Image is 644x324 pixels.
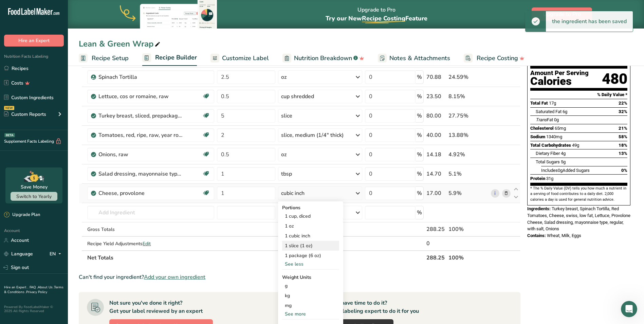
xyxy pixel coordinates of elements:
[621,168,627,173] span: 0%
[530,143,571,148] span: Total Carbohydrates
[143,240,151,247] span: Edit
[619,109,627,114] span: 32%
[447,250,490,265] th: 100%
[326,299,419,315] div: Don't have time to do it? Hire a labeling expert to do it for you
[541,168,590,173] span: Includes Added Sugars
[98,150,183,159] div: Onions, raw
[282,51,364,66] a: Nutrition Breakdown
[426,189,446,197] div: 17.00
[425,250,447,265] th: 288.25
[109,299,203,315] div: Not sure you've done it right? Get your label reviewed by an expert
[79,38,162,50] div: Lean & Green Wrap
[282,291,339,301] div: kg
[98,189,183,197] div: Cheese, provolone
[572,143,579,148] span: 49g
[543,10,581,18] span: Upgrade to Pro
[281,92,314,101] div: cup shredded
[92,54,129,63] span: Recipe Setup
[281,73,287,81] div: oz
[530,186,627,202] section: * The % Daily Value (DV) tells you how much a nutrient in a serving of food contributes to a dail...
[563,109,567,114] span: 6g
[426,112,446,120] div: 80.00
[98,170,183,178] div: Salad dressing, mayonnaise type, regular, with salt
[281,170,292,178] div: tbsp
[282,310,339,318] div: See more
[282,251,339,260] div: 1 package (6 oz)
[448,131,488,139] div: 13.88%
[561,151,566,156] span: 4g
[602,70,627,88] div: 480
[142,50,197,66] a: Recipe Builder
[536,109,562,114] span: Saturated Fat
[281,189,305,197] div: cubic inch
[527,206,630,231] span: Turkey breast, Spinach Tortilla, Red Tomatoes, Cheese, swiss, low fat, Lettuce, Provolone Cheese,...
[448,92,488,101] div: 8.15%
[426,170,446,178] div: 14.70
[86,250,425,265] th: Net Totals
[448,150,488,159] div: 4.92%
[619,143,627,148] span: 18%
[530,70,589,76] div: Amount Per Serving
[619,134,627,139] span: 58%
[4,133,15,137] div: BETA
[546,134,562,139] span: 1340mg
[362,14,405,22] span: Recipe Costing
[282,211,339,221] div: 1 cup, diced
[98,92,183,101] div: Lettuce, cos or romaine, raw
[530,76,589,86] div: Calories
[448,225,488,233] div: 100%
[282,301,339,310] div: mg
[144,273,205,281] span: Add your own ingredient
[464,51,525,66] a: Recipe Costing
[38,285,54,290] a: About Us .
[326,0,427,29] div: Upgrade to Pro
[4,111,46,118] div: Custom Reports
[448,73,488,81] div: 24.59%
[389,54,450,63] span: Notes & Attachments
[282,274,339,281] div: Weight Units
[4,248,33,260] a: Language
[79,273,520,281] div: Can't find your ingredient?
[282,221,339,231] div: 1 oz
[50,250,64,258] div: EN
[530,101,548,106] span: Total Fat
[448,112,488,120] div: 27.75%
[448,189,488,197] div: 5.9%
[536,159,560,164] span: Total Sugars
[527,206,551,211] span: Ingredients:
[210,51,269,66] a: Customize Label
[294,54,352,63] span: Nutrition Breakdown
[426,239,446,248] div: 0
[98,131,183,139] div: Tomatoes, red, ripe, raw, year round average
[26,290,47,294] a: Privacy Policy
[530,134,545,139] span: Sodium
[16,193,52,200] span: Switch to Yearly
[4,285,63,294] a: Terms & Conditions .
[326,14,427,22] span: Try our New Feature
[282,260,339,268] div: See less
[546,11,633,32] div: the ingredient has been saved
[426,150,446,159] div: 14.18
[426,225,446,233] div: 288.25
[282,281,339,291] div: g
[426,73,446,81] div: 70.88
[619,126,627,131] span: 21%
[98,112,183,120] div: Turkey breast, sliced, prepackaged
[547,233,581,238] span: Wheat, Milk, Eggs
[530,91,627,99] section: % Daily Value *
[21,183,48,191] div: Save Money
[11,192,57,201] button: Switch to Yearly
[426,131,446,139] div: 40.00
[281,150,287,159] div: oz
[4,305,64,313] div: Powered By FoodLabelMaker © 2025 All Rights Reserved
[477,54,518,63] span: Recipe Costing
[87,226,214,233] div: Gross Totals
[546,176,553,181] span: 31g
[282,241,339,251] div: 1 slice (1 oz)
[4,35,64,47] button: Hire an Expert
[558,168,563,173] span: 0g
[281,131,344,139] div: slice, medium (1/4" thick)
[491,189,499,198] a: i
[222,54,269,63] span: Customize Label
[554,117,559,122] span: 0g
